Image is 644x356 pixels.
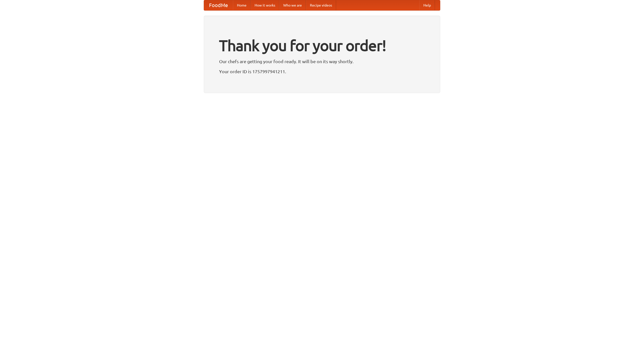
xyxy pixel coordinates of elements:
a: Recipe videos [306,0,336,10]
a: Who we are [279,0,306,10]
a: Help [419,0,435,10]
a: How it works [251,0,279,10]
p: Your order ID is 1757997941211. [219,68,425,75]
p: Our chefs are getting your food ready. It will be on its way shortly. [219,58,425,65]
a: Home [233,0,251,10]
a: FoodMe [204,0,233,10]
h1: Thank you for your order! [219,33,425,58]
